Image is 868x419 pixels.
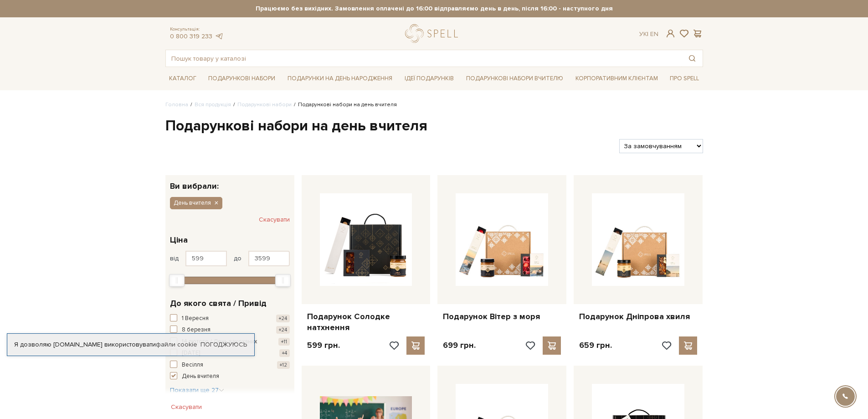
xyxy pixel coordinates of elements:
[174,199,211,207] span: День вчителя
[170,314,290,323] button: 1 Вересня +24
[284,72,396,86] a: Подарунки на День народження
[156,341,197,348] a: файли cookie
[639,30,658,38] div: Ук
[170,254,179,263] span: від
[170,386,224,394] span: Показати ще 27
[169,274,185,287] div: Min
[166,50,682,67] input: Пошук товару у каталозі
[647,30,648,38] span: |
[182,361,203,370] span: Весілля
[579,340,612,351] p: 659 грн.
[276,326,290,334] span: +24
[275,274,291,287] div: Max
[182,326,211,335] span: 8 березня
[307,340,340,351] p: 599 грн.
[195,101,231,108] a: Вся продукція
[170,234,188,246] span: Ціна
[170,386,224,395] button: Показати ще 27
[666,72,703,86] a: Про Spell
[579,311,697,322] a: Подарунок Дніпрова хвиля
[165,101,188,108] a: Головна
[165,5,703,13] strong: Працюємо без вихідних. Замовлення оплачені до 16:00 відправляємо день в день, після 16:00 - насту...
[170,26,224,32] span: Консультація:
[237,101,292,108] a: Подарункові набори
[215,32,224,40] a: telegram
[682,50,703,67] button: Пошук товару у каталозі
[276,315,290,322] span: +24
[165,117,703,136] h1: Подарункові набори на день вчителя
[170,297,267,310] span: До якого свята / Привід
[165,175,294,190] div: Ви вибрали:
[443,340,476,351] p: 699 грн.
[170,326,290,335] button: 8 березня +24
[292,101,397,109] li: Подарункові набори на день вчителя
[277,361,290,369] span: +12
[7,341,254,349] div: Я дозволяю [DOMAIN_NAME] використовувати
[205,72,279,86] a: Подарункові набори
[182,337,257,347] span: 14 лютого / День закоханих
[307,311,425,333] a: Подарунок Солодке натхнення
[259,212,290,227] button: Скасувати
[185,251,227,266] input: Ціна
[170,372,290,381] button: День вчителя
[248,251,290,266] input: Ціна
[234,254,241,263] span: до
[650,30,658,38] a: En
[182,314,209,323] span: 1 Вересня
[572,72,662,86] a: Корпоративним клієнтам
[182,372,219,381] span: День вчителя
[170,32,212,40] a: 0 800 319 233
[443,311,561,322] a: Подарунок Вітер з моря
[170,361,290,370] button: Весілля +12
[462,71,567,86] a: Подарункові набори Вчителю
[278,338,290,346] span: +11
[165,72,200,86] a: Каталог
[200,341,247,349] a: Погоджуюсь
[165,400,207,414] button: Скасувати
[405,24,462,43] a: logo
[401,72,457,86] a: Ідеї подарунків
[170,197,222,209] button: День вчителя
[279,349,290,357] span: +4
